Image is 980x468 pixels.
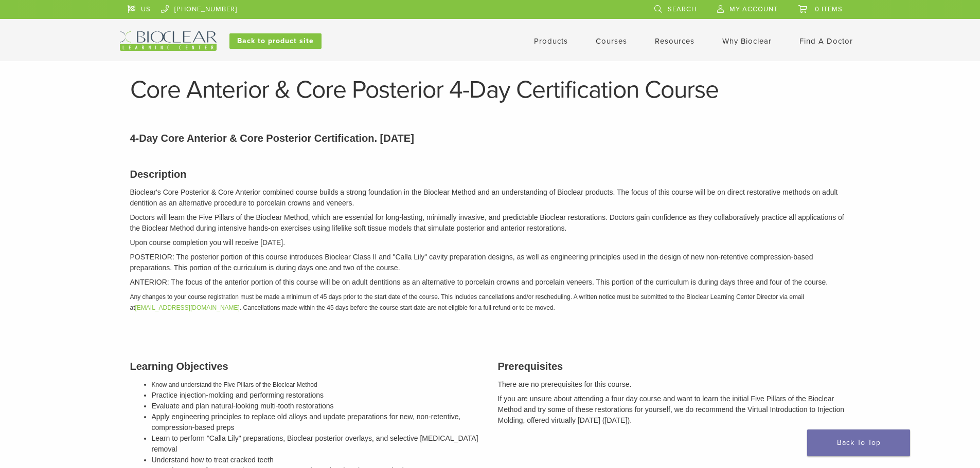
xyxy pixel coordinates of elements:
p: Bioclear's Core Posterior & Core Anterior combined course builds a strong foundation in the Biocl... [130,187,850,209]
span: 0 items [815,5,843,13]
a: Find A Doctor [799,36,853,46]
li: Practice injection-molding and performing restorations [152,390,483,401]
p: If you are unsure about attending a four day course and want to learn the initial Five Pillars of... [498,394,850,426]
p: There are no prerequisites for this course. [498,379,850,390]
p: 4-Day Core Anterior & Core Posterior Certification. [DATE] [130,130,850,146]
p: ANTERIOR: The focus of the anterior portion of this course will be on adult dentitions as an alte... [130,277,850,288]
a: [EMAIL_ADDRESS][DOMAIN_NAME] [135,304,240,311]
a: Back to product site [229,33,322,49]
h3: Description [130,166,850,182]
em: Any changes to your course registration must be made a minimum of 45 days prior to the start date... [130,293,804,311]
a: Back To Top [807,429,910,456]
h3: Prerequisites [498,359,850,374]
span: Search [668,5,697,13]
p: POSTERIOR: The posterior portion of this course introduces Bioclear Class II and "Calla Lily" cav... [130,252,850,273]
a: Resources [655,36,694,46]
li: Learn to perform "Calla Lily" preparations, Bioclear posterior overlays, and selective [MEDICAL_D... [152,433,483,455]
img: Bioclear [120,31,217,51]
a: Products [534,36,568,46]
span: My Account [729,5,778,13]
span: Know and understand the Five Pillars of the Bioclear Method [152,381,317,388]
p: Doctors will learn the Five Pillars of the Bioclear Method, which are essential for long-lasting,... [130,212,850,234]
h1: Core Anterior & Core Posterior 4-Day Certification Course [130,78,850,102]
li: Understand how to treat cracked teeth [152,455,483,465]
li: Apply engineering principles to replace old alloys and update preparations for new, non-retentive... [152,411,483,433]
p: Upon course completion you will receive [DATE]. [130,237,850,248]
li: Evaluate and plan natural-looking multi-tooth restorations [152,401,483,411]
h3: Learning Objectives [130,359,483,374]
a: Courses [596,36,627,46]
a: Why Bioclear [722,36,772,46]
